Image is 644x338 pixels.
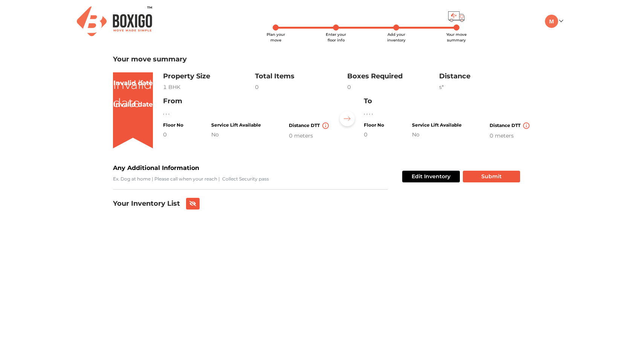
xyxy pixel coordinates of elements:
[463,171,520,182] button: Submit
[113,55,531,64] h3: Your move summary
[211,122,261,128] h4: Service Lift Available
[255,83,347,91] div: 0
[163,83,255,91] div: 1 BHK
[364,122,384,128] h4: Floor No
[163,122,183,128] h4: Floor No
[113,200,180,208] h3: Your Inventory List
[289,132,330,140] div: 0 meters
[387,32,406,43] span: Add your inventory
[163,131,183,139] div: 0
[490,122,531,129] h4: Distance DTT
[211,131,261,139] div: No
[402,171,460,182] button: Edit Inventory
[267,32,285,43] span: Plan your move
[446,32,467,43] span: Your move summary
[163,72,255,81] h3: Property Size
[412,122,462,128] h4: Service Lift Available
[77,6,152,36] img: Boxigo
[490,132,531,140] div: 0 meters
[113,164,199,171] b: Any Additional Information
[364,109,531,116] p: , , , ,
[326,32,346,43] span: Enter your floor info
[439,72,531,81] h3: Distance
[412,131,462,139] div: No
[163,97,330,106] h3: From
[364,97,531,106] h3: To
[289,122,330,129] h4: Distance DTT
[163,109,330,116] p: , , ,
[364,131,384,139] div: 0
[113,88,153,100] div: Invalid date
[347,72,439,81] h3: Boxes Required
[347,83,439,91] div: 0
[255,72,347,81] h3: Total Items
[113,100,153,110] div: Invalid date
